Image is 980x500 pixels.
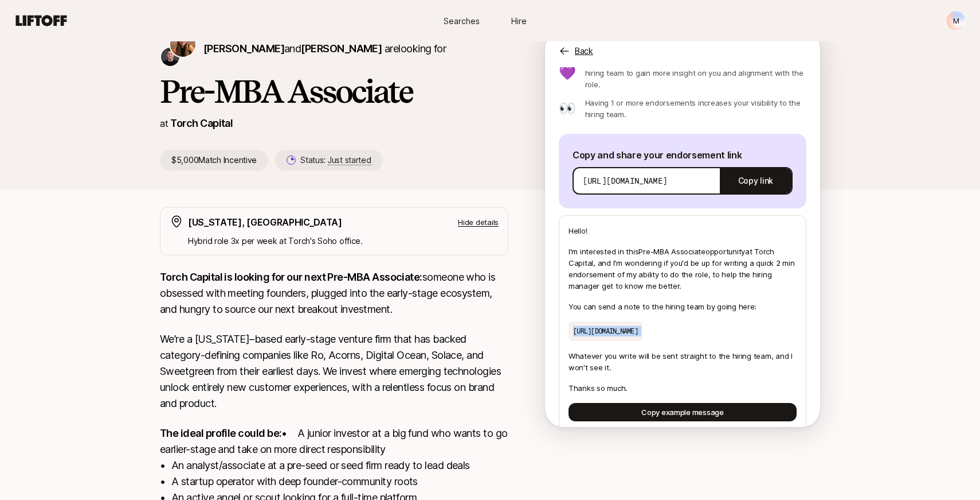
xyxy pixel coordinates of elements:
[160,150,268,170] p: $5,000 Match Incentive
[160,74,508,108] h1: Pre-MBA Associate
[720,165,791,197] button: Copy link
[160,271,422,283] strong: Torch Capital is looking for our next Pre-MBA Associate:
[161,48,179,66] img: Christopher Harper
[444,15,480,27] span: Searches
[433,10,490,32] a: Searches
[188,215,342,230] p: [US_STATE], [GEOGRAPHIC_DATA]
[583,175,667,187] p: [URL][DOMAIN_NAME]
[953,14,959,28] p: M
[569,321,642,341] p: [URL][DOMAIN_NAME]
[569,382,797,394] p: Thanks so much.
[573,148,793,162] p: Copy and share your endorsement link
[585,97,806,120] p: Having 1 or more endorsements increases your visibility to the hiring team.
[160,427,281,439] strong: The ideal profile could be:
[946,10,966,31] button: M
[559,102,576,115] p: 👀
[490,10,547,32] a: Hire
[300,153,371,167] p: Status:
[203,42,284,55] span: [PERSON_NAME]
[569,225,797,237] p: Hello!
[458,216,499,228] p: Hide details
[160,331,508,412] p: We’re a [US_STATE]–based early-stage venture firm that has backed category-defining companies lik...
[284,42,382,55] span: and
[170,32,195,57] img: Katie Reiner
[511,15,527,27] span: Hire
[170,117,233,129] a: Torch Capital
[160,116,168,131] p: at
[569,403,797,421] button: Copy example message
[569,350,797,373] p: Whatever you write will be sent straight to the hiring team, and I won't see it.
[203,41,446,57] p: are looking for
[328,155,371,165] span: Just started
[575,44,593,58] p: Back
[559,66,576,80] p: 💜
[585,56,806,90] p: A personal endorsement will enable [PERSON_NAME] and the hiring team to gain more insight on you ...
[569,246,797,292] p: I'm interested in this Pre-MBA Associate opportunity at Torch Capital , and I'm wondering if you'...
[569,301,797,312] p: You can send a note to the hiring team by going here:
[301,42,382,55] span: [PERSON_NAME]
[160,269,508,317] p: someone who is obsessed with meeting founders, plugged into the early-stage ecosystem, and hungry...
[188,234,499,248] p: Hybrid role 3x per week at Torch's Soho office.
